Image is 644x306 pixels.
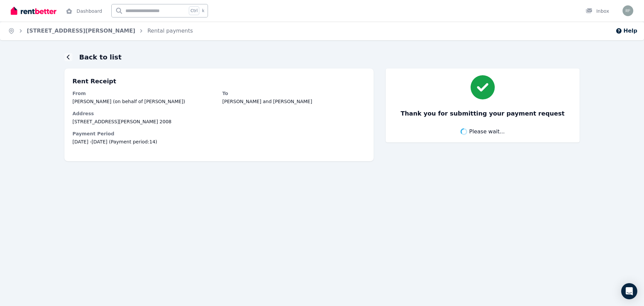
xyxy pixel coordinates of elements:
[623,5,633,16] img: Fernando Alonso Rojas
[621,283,637,299] div: Open Intercom Messenger
[72,77,366,86] p: Rent Receipt
[72,130,366,137] dt: Payment Period
[72,138,366,145] span: [DATE] - [DATE] (Payment period: 14 )
[615,27,637,35] button: Help
[202,8,204,13] span: k
[72,98,216,105] dd: [PERSON_NAME] (on behalf of [PERSON_NAME])
[400,109,565,118] h3: Thank you for submitting your payment request
[222,90,366,97] dt: To
[222,98,366,105] dd: [PERSON_NAME] and [PERSON_NAME]
[469,128,505,136] span: Please wait...
[72,110,366,117] dt: Address
[79,52,121,62] h1: Back to list
[72,118,366,125] dd: [STREET_ADDRESS][PERSON_NAME] 2008
[586,8,609,14] div: Inbox
[189,6,199,15] span: Ctrl
[11,6,56,16] img: RentBetter
[27,28,135,34] a: [STREET_ADDRESS][PERSON_NAME]
[147,28,193,34] a: Rental payments
[72,90,216,97] dt: From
